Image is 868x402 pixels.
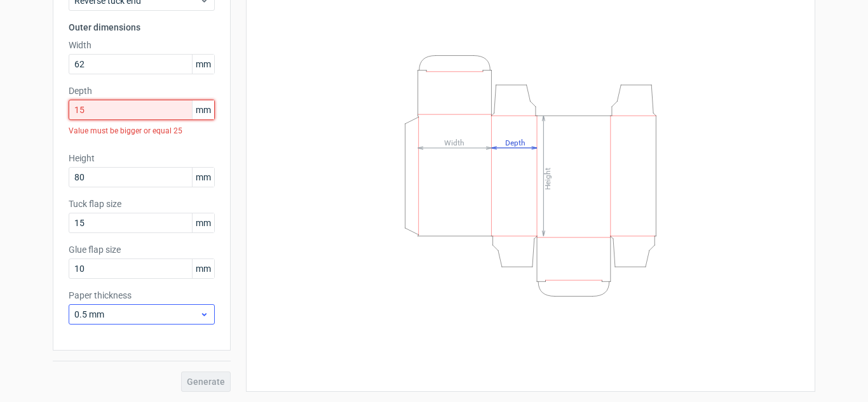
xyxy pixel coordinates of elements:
[69,21,215,34] h3: Outer dimensions
[192,168,214,187] span: mm
[192,213,214,232] span: mm
[444,138,465,147] tspan: Width
[74,308,200,321] span: 0.5 mm
[192,55,214,74] span: mm
[69,39,215,51] label: Width
[69,120,215,142] div: Value must be bigger or equal 25
[69,243,215,256] label: Glue flap size
[69,84,215,97] label: Depth
[543,167,552,189] tspan: Height
[69,152,215,164] label: Height
[192,259,214,278] span: mm
[505,138,526,147] tspan: Depth
[69,198,215,210] label: Tuck flap size
[69,289,215,302] label: Paper thickness
[192,100,214,119] span: mm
